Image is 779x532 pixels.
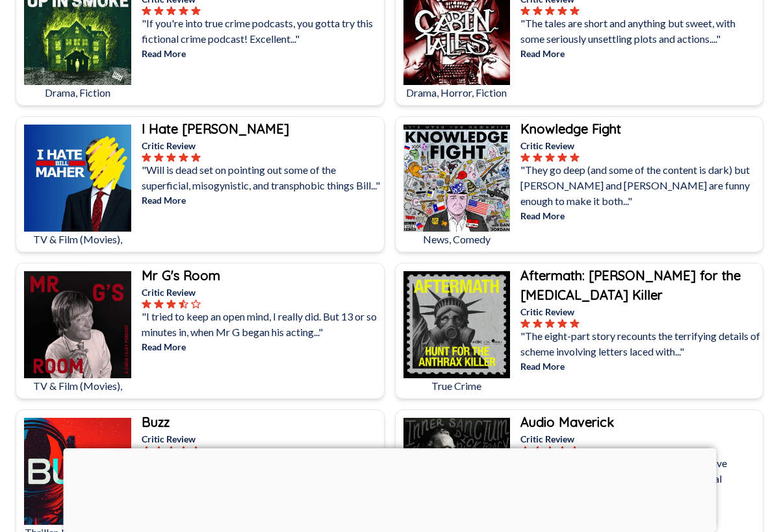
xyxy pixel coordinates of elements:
[24,271,131,378] img: Mr G's Room
[520,139,760,152] p: Critic Review
[403,125,511,232] img: Knowledge Fight
[142,193,381,207] p: Read More
[24,125,131,232] img: I Hate Bill Maher
[403,232,511,247] p: News, Comedy
[24,232,131,263] p: TV & Film (Movies), Comedy
[24,85,131,101] p: Drama, Fiction
[520,267,741,303] b: Aftermath: [PERSON_NAME] for the [MEDICAL_DATA] Killer
[520,432,760,446] p: Critic Review
[520,305,760,319] p: Critic Review
[63,448,716,529] iframe: Advertisement
[520,209,760,223] p: Read More
[142,309,381,340] p: "I tried to keep an open mind, I really did. But 13 or so minutes in, when Mr G began his acting..."
[403,271,511,378] img: Aftermath: Hunt for the Anthrax Killer
[142,414,170,430] b: Buzz
[403,418,511,525] img: Audio Maverick
[520,121,621,137] b: Knowledge Fight
[520,162,760,209] p: "They go deep (and some of the content is dark) but [PERSON_NAME] and [PERSON_NAME] are funny eno...
[395,116,764,252] a: Knowledge FightNews, ComedyKnowledge FightCritic Review"They go deep (and some of the content is ...
[16,116,385,252] a: I Hate Bill MaherTV & Film (Movies), ComedyI Hate [PERSON_NAME]Critic Review"Will is dead set on ...
[142,432,381,446] p: Critic Review
[142,121,289,137] b: I Hate [PERSON_NAME]
[24,378,131,409] p: TV & Film (Movies), Comedy
[142,340,381,354] p: Read More
[520,328,760,359] p: "The eight-part story recounts the terrifying details of scheme involving letters laced with..."
[403,85,511,101] p: Drama, Horror, Fiction
[142,16,381,47] p: "If you're into true crime podcasts, you gotta try this fictional crime podcast! Excellent..."
[16,263,385,399] a: Mr G's RoomTV & Film (Movies), ComedyMr G's RoomCritic Review"I tried to keep an open mind, I rea...
[520,16,760,47] p: "The tales are short and anything but sweet, with some seriously unsettling plots and actions...."
[142,162,381,193] p: "Will is dead set on pointing out some of the superficial, misogynistic, and transphobic things B...
[520,47,760,60] p: Read More
[142,47,381,60] p: Read More
[142,285,381,299] p: Critic Review
[142,139,381,152] p: Critic Review
[142,267,220,284] b: Mr G's Room
[24,418,131,525] img: Buzz
[520,414,614,430] b: Audio Maverick
[395,263,764,399] a: Aftermath: Hunt for the Anthrax KillerTrue CrimeAftermath: [PERSON_NAME] for the [MEDICAL_DATA] K...
[403,378,511,394] p: True Crime
[520,359,760,373] p: Read More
